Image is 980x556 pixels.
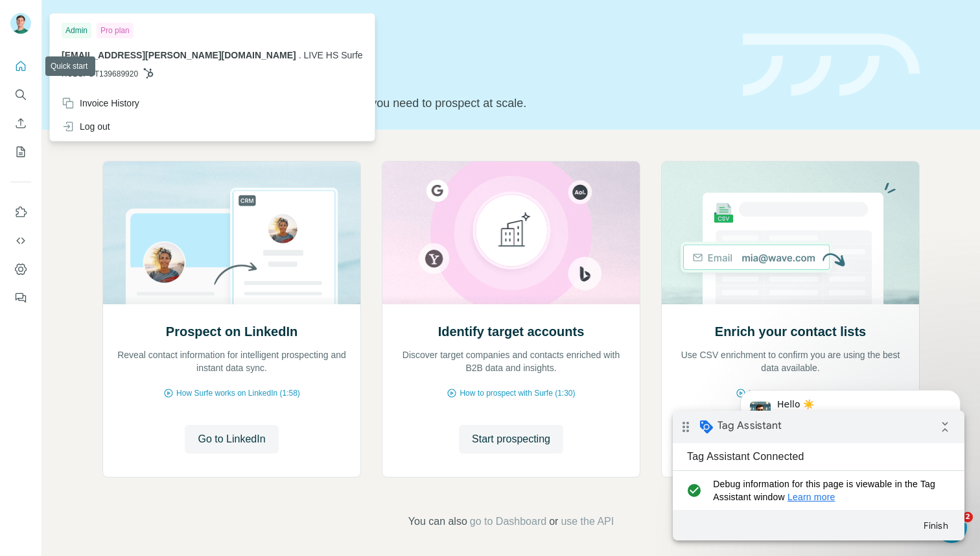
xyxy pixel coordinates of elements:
[459,425,563,453] button: Start prospecting
[10,112,31,135] button: Enrich CSV
[549,514,558,529] span: or
[102,94,727,112] p: Pick your starting point and we’ll provide everything you need to prospect at scale.
[661,162,920,304] img: Enrich your contact lists
[62,23,91,38] div: Admin
[470,514,546,529] button: go to Dashboard
[561,514,614,529] button: use the API
[299,50,301,60] span: .
[743,34,920,97] img: banner
[10,140,31,163] button: My lists
[115,81,163,91] a: Learn more
[97,23,134,38] div: Pro plan
[408,514,467,529] span: You can also
[395,348,627,374] p: Discover target companies and contacts enriched with B2B data and insights.
[675,348,906,374] p: Use CSV enrichment to confirm you are using the best data available.
[259,3,285,29] i: Collapse debug badge
[10,54,31,78] button: Quick start
[962,512,973,522] span: 2
[62,50,296,60] span: [EMAIL_ADDRESS][PERSON_NAME][DOMAIN_NAME]
[198,431,265,447] span: Go to LinkedIn
[62,97,139,110] div: Invoice History
[472,431,550,447] span: Start prospecting
[304,50,363,60] span: LIVE HS Surfe
[10,67,32,93] i: check_circle
[438,322,585,341] h2: Identify target accounts
[185,425,278,453] button: Go to LinkedIn
[10,13,31,34] img: Avatar
[10,200,31,224] button: Use Surfe on LinkedIn
[62,120,110,133] div: Log out
[116,348,347,374] p: Reveal contact information for intelligent prospecting and instant data sync.
[102,162,361,304] img: Prospect on LinkedIn
[460,387,575,399] span: How to prospect with Surfe (1:30)
[382,162,640,304] img: Identify target accounts
[10,258,31,281] button: Dashboard
[102,24,727,37] div: Quick start
[166,322,297,341] h2: Prospect on LinkedIn
[10,286,31,309] button: Feedback
[715,322,866,341] h2: Enrich your contact lists
[10,229,31,252] button: Use Surfe API
[176,387,300,399] span: How Surfe works on LinkedIn (1:58)
[240,103,286,127] button: Finish
[102,60,727,86] h1: Let’s prospect together
[45,8,109,21] span: Tag Assistant
[62,68,138,80] span: HUBSPOT139689920
[40,67,270,93] span: Debug information for this page is viewable in the Tag Assistant window
[10,83,31,106] button: Search
[721,374,980,550] iframe: Intercom notifications message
